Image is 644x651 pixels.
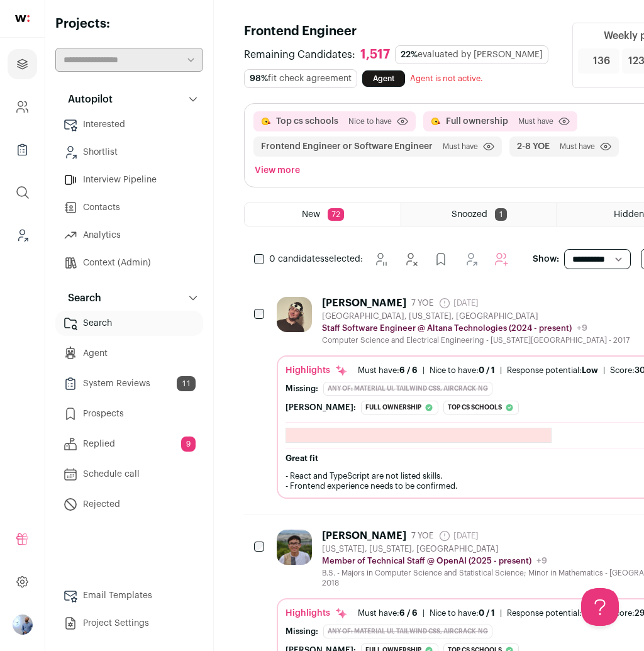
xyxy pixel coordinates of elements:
p: Search [60,291,101,306]
div: Response potential: [507,365,598,376]
span: 22% [401,50,418,59]
span: 6 / 6 [399,366,418,374]
a: Agent [362,70,405,87]
span: Nice to have [348,116,392,126]
div: Missing: [286,384,318,394]
div: Highlights [286,607,348,620]
span: 0 / 1 [479,366,495,374]
img: 525c137f32689498c74d02045e4f96d1efd99cfb586147f2b1114c3ff52cb1fb [277,297,312,332]
button: View more [252,162,303,179]
span: Hidden [614,210,644,219]
a: Projects [8,49,37,79]
p: Member of Technical Staff @ OpenAI (2025 - present) [322,556,531,566]
div: Any of: Material UI, Tailwind CSS, Aircrack-ng [323,625,492,638]
span: 0 / 1 [479,609,495,617]
img: 97332-medium_jpg [13,615,33,635]
a: Rejected [55,492,203,517]
img: ae5b680970f059fe9d63e4a8516584c3232249e6846c61baa76fd8d5f25921ea.jpg [277,530,312,565]
span: +9 [536,557,547,565]
span: 0 candidates [269,255,325,264]
div: Full ownership [361,401,438,415]
div: fit check agreement [244,69,357,88]
span: 11 [177,376,196,391]
div: Nice to have: [430,608,495,618]
a: Interested [55,112,203,137]
a: Leads (Backoffice) [8,220,37,250]
a: Interview Pipeline [55,167,203,192]
p: Show: [533,253,559,265]
a: Schedule call [55,462,203,487]
a: Company and ATS Settings [8,92,37,122]
span: Must have [518,116,553,126]
span: 1 [495,208,507,221]
span: Snoozed [452,210,487,219]
div: evaluated by [PERSON_NAME] [395,45,548,64]
a: Replied9 [55,431,203,457]
h1: Frontend Engineer [244,23,557,40]
span: 98% [250,74,268,83]
span: 7 YOE [411,298,433,308]
a: Shortlist [55,140,203,165]
a: Prospects [55,401,203,426]
span: 6 / 6 [399,609,418,617]
span: 72 [328,208,344,221]
div: [PERSON_NAME]: [286,403,356,413]
div: Any of: Material UI, Tailwind CSS, Aircrack-ng [323,382,492,396]
div: Missing: [286,626,318,637]
a: System Reviews11 [55,371,203,396]
button: 2-8 YOE [517,140,550,153]
div: 1,517 [360,47,390,63]
span: [DATE] [438,530,479,542]
span: 9 [181,437,196,452]
button: Add to Prospects [428,247,453,272]
div: Nice to have: [430,365,495,376]
p: Autopilot [60,92,113,107]
p: Staff Software Engineer @ Altana Technologies (2024 - present) [322,323,572,333]
a: Agent [55,341,203,366]
button: Autopilot [55,87,203,112]
span: 136 [593,53,610,69]
button: Search [55,286,203,311]
div: Top cs schools [443,401,519,415]
div: [GEOGRAPHIC_DATA], [US_STATE], [GEOGRAPHIC_DATA] [322,311,630,321]
button: Hide [398,247,423,272]
span: 7 YOE [411,531,433,541]
a: Email Templates [55,583,203,608]
button: Frontend Engineer or Software Engineer [261,140,433,153]
span: New [302,210,320,219]
div: Highlights [286,364,348,377]
div: [PERSON_NAME] [322,530,406,542]
span: Must have [560,142,595,152]
button: Add to Autopilot [489,247,514,272]
div: [PERSON_NAME] [322,297,406,309]
button: Top cs schools [276,115,338,128]
button: Open dropdown [13,615,33,635]
a: Search [55,311,203,336]
a: Analytics [55,223,203,248]
iframe: Help Scout Beacon - Open [581,588,619,626]
span: Must have [443,142,478,152]
button: Snooze [368,247,393,272]
a: Context (Admin) [55,250,203,275]
a: Company Lists [8,135,37,165]
span: Agent is not active. [410,74,483,82]
img: wellfound-shorthand-0d5821cbd27db2630d0214b213865d53afaa358527fdda9d0ea32b1df1b89c2c.svg [15,15,30,22]
span: Remaining Candidates: [244,47,355,62]
a: Contacts [55,195,203,220]
a: Snoozed 1 [401,203,557,226]
button: Full ownership [446,115,508,128]
span: Low [582,366,598,374]
span: selected: [269,253,363,265]
a: Project Settings [55,611,203,636]
div: Computer Science and Electrical Engineering - [US_STATE][GEOGRAPHIC_DATA] - 2017 [322,335,630,345]
button: Add to Shortlist [458,247,484,272]
span: [DATE] [438,297,479,309]
h2: Projects: [55,15,203,33]
div: Response potential: [507,608,598,618]
div: Must have: [358,608,418,618]
div: Must have: [358,365,418,376]
span: +9 [577,324,587,333]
